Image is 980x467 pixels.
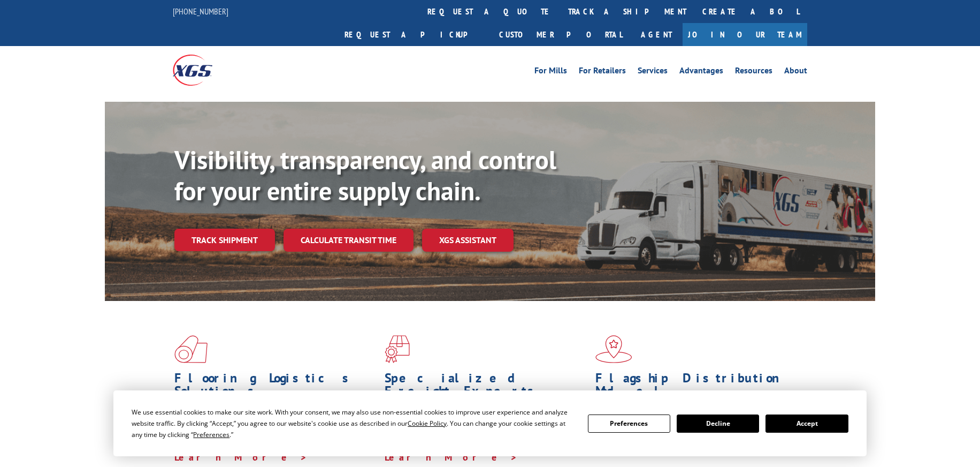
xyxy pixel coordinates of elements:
div: We use essential cookies to make our site work. With your consent, we may also use non-essential ... [132,406,575,440]
img: xgs-icon-flagship-distribution-model-red [595,335,632,363]
b: Visibility, transparency, and control for your entire supply chain. [174,143,556,207]
a: Request a pickup [336,23,491,46]
a: Agent [630,23,683,46]
a: About [784,66,807,78]
h1: Flagship Distribution Model [595,372,798,403]
a: Calculate transit time [284,229,414,252]
h1: Specialized Freight Experts [385,372,587,403]
a: [PHONE_NUMBER] [173,6,228,17]
button: Preferences [588,415,670,433]
a: Learn More > [174,451,308,463]
a: For Retailers [579,66,626,78]
a: XGS ASSISTANT [422,229,514,252]
a: Learn More > [385,451,518,463]
a: Services [638,66,668,78]
button: Accept [765,415,848,433]
button: Decline [677,415,759,433]
a: Track shipment [174,229,275,251]
a: Resources [735,66,772,78]
img: xgs-icon-total-supply-chain-intelligence-red [174,335,208,363]
a: For Mills [534,66,567,78]
span: Preferences [193,430,229,439]
a: Customer Portal [491,23,630,46]
img: xgs-icon-focused-on-flooring-red [385,335,410,363]
a: Advantages [679,66,723,78]
span: Cookie Policy [408,419,447,428]
h1: Flooring Logistics Solutions [174,372,377,403]
div: Cookie Consent Prompt [113,390,867,456]
a: Join Our Team [683,23,807,46]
